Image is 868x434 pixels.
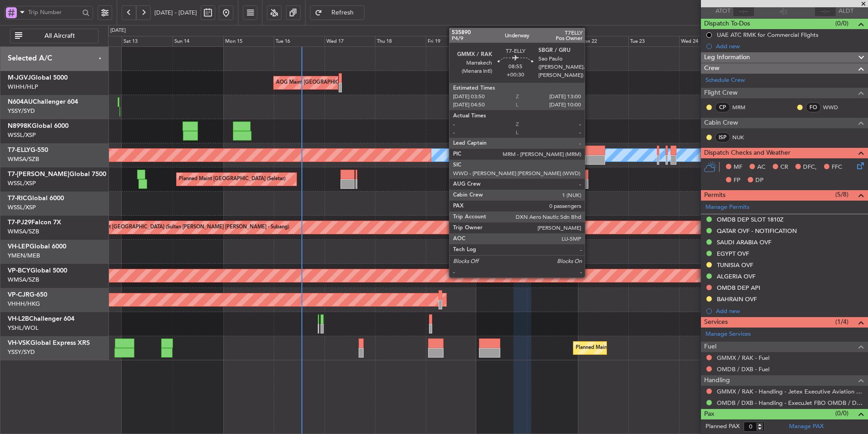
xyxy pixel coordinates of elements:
a: T7-RICGlobal 6000 [8,195,64,202]
a: VP-CJRG-650 [8,292,47,298]
div: ALGERIA OVF [717,273,755,280]
a: T7-ELLYG-550 [8,147,48,153]
div: Thu 18 [375,36,426,47]
span: CR [780,163,788,172]
span: Services [704,317,728,328]
div: Planned Maint Sydney ([PERSON_NAME] Intl) [576,341,681,355]
a: T7-PJ29Falcon 7X [8,219,61,226]
a: M-JGVJGlobal 5000 [8,75,68,81]
span: Handling [704,375,730,386]
div: Tue 16 [274,36,325,47]
a: VH-L2BChallenger 604 [8,316,74,322]
span: N8998K [8,123,32,129]
span: VH-VSK [8,340,30,346]
div: Planned Maint [GEOGRAPHIC_DATA] (Sultan [PERSON_NAME] [PERSON_NAME] - Subang) [78,221,289,234]
a: VHHH/HKG [8,300,40,308]
span: Fuel [704,342,716,352]
a: YSSY/SYD [8,348,35,356]
span: Leg Information [704,52,750,63]
span: FP [734,176,740,185]
span: VP-CJR [8,292,30,298]
span: All Aircraft [24,33,95,39]
a: VH-LEPGlobal 6000 [8,243,66,250]
a: WWD [823,103,843,111]
span: Refresh [324,10,361,16]
a: N604AUChallenger 604 [8,99,78,105]
a: WMSA/SZB [8,276,39,284]
div: Sat 13 [122,36,173,47]
a: VP-BCYGlobal 5000 [8,267,67,274]
div: Planned Maint [GEOGRAPHIC_DATA] (Seletar) [179,172,286,186]
span: Crew [704,63,720,74]
div: OMDB DEP API [717,284,760,292]
span: VH-LEP [8,243,30,250]
a: MRM [732,103,753,111]
span: MF [734,163,742,172]
div: Sat 20 [476,36,527,47]
a: Schedule Crew [705,76,745,85]
a: WMSA/SZB [8,155,39,163]
a: YMEN/MEB [8,252,40,260]
a: WSSL/XSP [8,131,36,139]
span: (0/0) [835,409,848,418]
span: FFC [832,163,842,172]
div: Add new [716,42,863,50]
span: T7-ELLY [8,147,30,153]
div: ISP [715,132,730,142]
a: NUK [732,133,753,141]
a: YSHL/WOL [8,324,39,332]
span: DP [755,176,764,185]
input: --:-- [733,6,755,17]
div: CP [715,102,730,112]
a: N8998KGlobal 6000 [8,123,69,129]
a: Manage Services [705,330,751,339]
span: [DATE] - [DATE] [154,9,197,17]
a: Manage PAX [789,422,824,431]
div: Wed 24 [679,36,730,47]
button: Refresh [310,5,365,20]
span: T7-PJ29 [8,219,31,226]
div: Fri 19 [426,36,477,47]
span: Permits [704,190,725,201]
span: Dispatch To-Dos [704,19,750,29]
a: VH-VSKGlobal Express XRS [8,340,90,346]
a: WIHH/HLP [8,83,38,91]
div: SAUDI ARABIA OVF [717,238,771,246]
div: Sun 21 [527,36,578,47]
span: ATOT [715,7,730,16]
div: UAE ATC RMK for Commercial Flights [717,31,819,39]
span: AC [757,163,765,172]
span: (0/0) [835,19,848,28]
a: WSSL/XSP [8,179,36,187]
input: Trip Number [28,5,79,19]
a: WSSL/XSP [8,203,36,212]
div: Wed 17 [325,36,375,47]
div: Add new [716,307,863,315]
div: Mon 22 [578,36,629,47]
div: Mon 15 [223,36,274,47]
span: T7-RIC [8,195,27,202]
span: VP-BCY [8,267,30,274]
div: OMDB DEP SLOT 1810Z [717,216,784,223]
a: GMMX / RAK - Handling - Jetex Executive Aviation GMMX / RAK [717,388,863,395]
div: TUNISIA OVF [717,261,753,269]
span: Dispatch Checks and Weather [704,148,790,158]
a: T7-[PERSON_NAME]Global 7500 [8,171,106,177]
a: YSSY/SYD [8,107,35,115]
label: Planned PAX [705,422,740,431]
div: [DATE] [110,27,126,35]
div: Sun 14 [173,36,223,47]
div: FO [806,102,821,112]
div: BAHRAIN OVF [717,295,757,303]
span: Flight Crew [704,88,738,98]
span: T7-[PERSON_NAME] [8,171,69,177]
div: EGYPT OVF [717,250,749,257]
span: M-JGVJ [8,75,31,81]
span: N604AU [8,99,33,105]
div: QATAR OVF - NOTIFICATION [717,227,797,235]
span: Cabin Crew [704,118,738,128]
a: Manage Permits [705,203,750,212]
span: ALDT [838,7,853,16]
a: OMDB / DXB - Fuel [717,365,769,373]
span: DFC, [803,163,817,172]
